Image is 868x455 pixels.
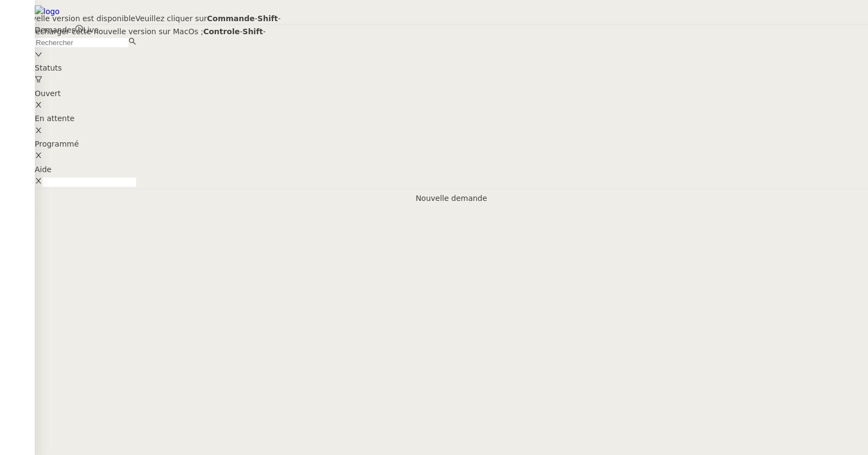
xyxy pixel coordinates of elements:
[416,192,487,205] a: Nouvelle demande
[35,138,868,161] nz-select-item: Programmé
[83,26,99,34] span: Live
[35,138,868,150] div: Programmé
[35,87,868,100] div: Ouvert
[35,163,868,186] nz-select-item: Aide
[35,38,129,47] input: Rechercher
[35,163,868,176] div: Aide
[35,112,868,125] div: En attente
[35,26,75,34] nz-page-header-title: Demandes
[35,49,868,87] div: Statuts
[35,87,868,110] nz-select-item: Ouvert
[35,112,868,135] nz-select-item: En attente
